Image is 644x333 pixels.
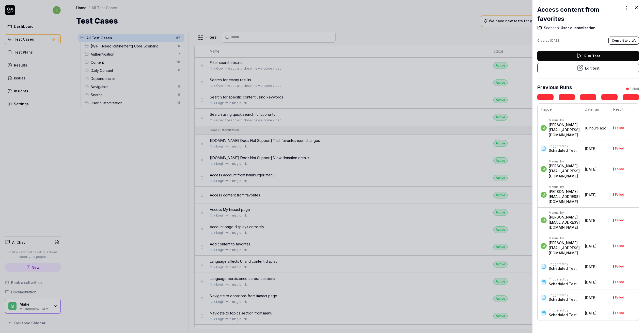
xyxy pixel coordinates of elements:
[541,217,547,223] span: j
[541,243,547,249] span: j
[549,163,580,179] div: [PERSON_NAME][EMAIL_ADDRESS][DOMAIN_NAME]
[541,166,547,172] span: j
[549,185,580,189] div: Manual by
[549,293,577,297] div: Triggered by
[549,262,577,266] div: Triggered by
[537,51,639,61] button: Run Test
[585,280,597,284] time: [DATE]
[549,277,577,281] div: Triggered by
[585,311,597,315] time: [DATE]
[537,38,560,43] div: Created
[615,219,624,222] div: Failed
[549,211,580,215] div: Manual by
[549,118,580,122] div: Manual by
[549,215,580,230] div: [PERSON_NAME][EMAIL_ADDRESS][DOMAIN_NAME]
[537,84,572,91] h3: Previous Runs
[615,168,624,171] div: Failed
[585,193,597,197] time: [DATE]
[549,122,580,138] div: [PERSON_NAME][EMAIL_ADDRESS][DOMAIN_NAME]
[549,281,577,287] div: Scheduled Test
[615,265,624,268] div: Failed
[549,308,577,312] div: Triggered by
[615,126,624,129] div: Failed
[537,5,623,23] h2: Access content from favorites
[541,192,547,198] span: j
[615,296,624,299] div: Failed
[549,236,580,240] div: Manual by
[615,193,624,196] div: Failed
[615,147,624,150] div: Failed
[549,189,580,204] div: [PERSON_NAME][EMAIL_ADDRESS][DOMAIN_NAME]
[630,87,639,91] div: Failed
[549,266,577,271] div: Scheduled Test
[550,39,560,42] time: [DATE]
[537,63,639,73] button: Edit test
[615,311,624,314] div: Failed
[585,295,597,300] time: [DATE]
[544,25,560,30] span: Scenario:
[615,244,624,247] div: Failed
[585,126,606,130] time: 16 hours ago
[549,159,580,163] div: Manual by
[610,104,639,115] th: Result
[585,146,597,151] time: [DATE]
[549,148,577,153] div: Scheduled Test
[585,167,597,171] time: [DATE]
[538,104,582,115] th: Trigger
[585,218,597,223] time: [DATE]
[582,104,610,115] th: Date ran
[549,297,577,302] div: Scheduled Test
[585,244,597,248] time: [DATE]
[585,264,597,269] time: [DATE]
[549,240,580,256] div: [PERSON_NAME][EMAIL_ADDRESS][DOMAIN_NAME]
[549,144,577,148] div: Triggered by
[541,125,547,131] span: j
[615,280,624,284] div: Failed
[560,25,595,30] span: User customization
[608,37,639,45] button: Convert to draft
[549,312,577,318] div: Scheduled Test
